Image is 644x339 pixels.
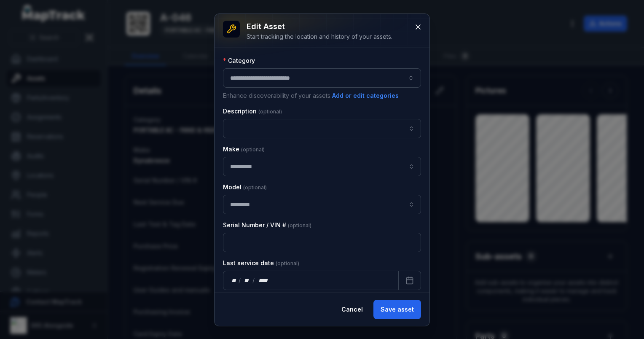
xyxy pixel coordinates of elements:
[223,259,299,267] label: Last service date
[223,107,282,116] label: Description
[223,91,421,100] p: Enhance discoverability of your assets.
[255,276,271,285] div: year,
[223,195,421,214] input: asset-edit:cf[372ede5e-5430-4034-be4c-3789af5fa247]-label
[223,183,267,191] label: Model
[241,276,253,285] div: month,
[247,32,392,41] div: Start tracking the location and history of your assets.
[332,91,399,100] button: Add or edit categories
[334,300,370,319] button: Cancel
[373,300,421,319] button: Save asset
[223,119,421,138] input: asset-edit:description-label
[223,221,311,229] label: Serial Number / VIN #
[239,276,241,285] div: /
[398,271,421,290] button: Calendar
[252,276,255,285] div: /
[223,56,255,65] label: Category
[230,276,239,285] div: day,
[223,145,265,153] label: Make
[247,21,392,32] h3: Edit asset
[223,157,421,176] input: asset-edit:cf[2c9a1bd6-738d-4b2a-ac98-3f96f4078ca0]-label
